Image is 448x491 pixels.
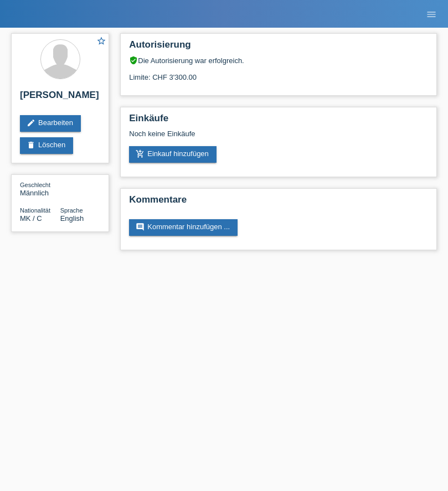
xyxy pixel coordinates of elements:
[129,219,238,236] a: commentKommentar hinzufügen ...
[20,207,50,214] span: Nationalität
[129,39,428,56] h2: Autorisierung
[60,214,84,223] span: English
[420,11,442,17] a: menu
[129,194,428,211] h2: Kommentare
[136,223,145,231] i: comment
[60,207,83,214] span: Sprache
[96,36,106,48] a: star_border
[129,113,428,130] h2: Einkäufe
[129,56,138,65] i: verified_user
[20,214,42,223] span: Mazedonien / C / 25.04.1992
[136,149,145,158] i: add_shopping_cart
[20,90,100,106] h2: [PERSON_NAME]
[129,56,428,65] div: Die Autorisierung war erfolgreich.
[129,146,217,163] a: add_shopping_cartEinkauf hinzufügen
[129,130,428,146] div: Noch keine Einkäufe
[96,36,106,46] i: star_border
[20,137,73,154] a: deleteLöschen
[27,141,35,149] i: delete
[20,182,50,188] span: Geschlecht
[426,9,437,20] i: menu
[20,115,81,132] a: editBearbeiten
[129,65,428,81] div: Limite: CHF 3'300.00
[27,118,35,127] i: edit
[20,180,60,197] div: Männlich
